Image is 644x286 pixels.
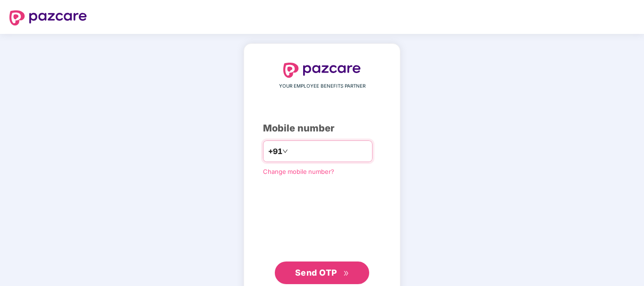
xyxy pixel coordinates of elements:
span: YOUR EMPLOYEE BENEFITS PARTNER [279,82,365,90]
span: Send OTP [295,268,337,278]
span: double-right [343,270,349,277]
button: Send OTPdouble-right [275,261,369,284]
img: logo [283,63,361,78]
div: Mobile number [263,121,381,136]
span: +91 [268,146,282,157]
a: Change mobile number? [263,168,334,175]
img: logo [9,10,87,25]
span: down [282,148,288,154]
